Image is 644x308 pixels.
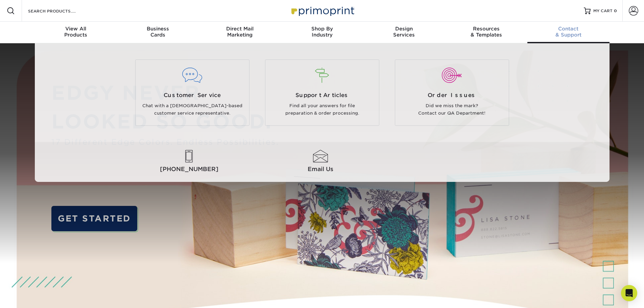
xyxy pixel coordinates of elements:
a: Direct MailMarketing [199,22,281,43]
a: Email Us [256,150,385,174]
a: Contact& Support [527,22,610,43]
span: Email Us [256,165,385,173]
a: Support Articles Find all your answers for file preparation & order processing. [262,60,382,126]
a: DesignServices [363,22,445,43]
div: & Templates [445,26,527,38]
img: Primoprint [288,3,356,18]
span: MY CART [593,8,613,14]
span: Business [117,26,199,32]
span: Resources [445,26,527,32]
a: [PHONE_NUMBER] [125,150,254,174]
span: Contact [527,26,610,32]
a: Shop ByIndustry [281,22,363,43]
span: Shop By [281,26,363,32]
div: Products [35,26,117,38]
a: Order Issues Did we miss the mark? Contact our QA Department! [392,60,512,126]
div: Services [363,26,445,38]
span: Order Issues [400,91,504,99]
span: Customer Service [141,91,244,99]
span: [PHONE_NUMBER] [125,165,254,173]
span: Design [363,26,445,32]
a: Resources& Templates [445,22,527,43]
p: Find all your answers for file preparation & order processing. [270,102,374,117]
a: View AllProducts [35,22,117,43]
a: BusinessCards [117,22,199,43]
div: Marketing [199,26,281,38]
span: View All [35,26,117,32]
div: Cards [117,26,199,38]
span: 0 [614,8,617,13]
span: Support Articles [270,91,374,99]
span: Direct Mail [199,26,281,32]
input: SEARCH PRODUCTS..... [27,7,93,15]
a: Customer Service Chat with a [DEMOGRAPHIC_DATA]-based customer service representative. [133,60,252,126]
p: Chat with a [DEMOGRAPHIC_DATA]-based customer service representative. [141,102,244,117]
div: Open Intercom Messenger [621,285,637,301]
div: Industry [281,26,363,38]
div: & Support [527,26,610,38]
p: Did we miss the mark? Contact our QA Department! [400,102,504,117]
